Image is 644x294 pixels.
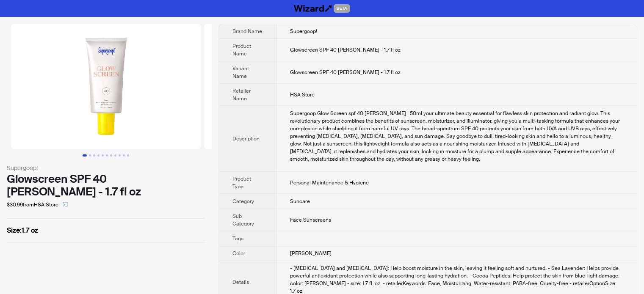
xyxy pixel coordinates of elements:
[232,198,254,205] span: Category
[232,28,262,35] span: Brand Name
[123,154,125,157] button: Go to slide 10
[290,47,401,53] span: Glowscreen SPF 40 [PERSON_NAME] - 1.7 fl oz
[290,91,315,98] span: HSA Store
[7,226,22,235] span: Size :
[334,4,350,13] span: BETA
[290,69,401,76] span: Glowscreen SPF 40 [PERSON_NAME] - 1.7 fl oz
[110,154,112,157] button: Go to slide 7
[232,43,251,57] span: Product Name
[7,163,205,173] div: Supergoop!
[7,225,205,236] label: 1.7 oz
[232,88,251,102] span: Retailer Name
[290,28,317,35] span: Supergoop!
[7,173,205,198] div: Glowscreen SPF 40 [PERSON_NAME] - 1.7 fl oz
[290,198,310,205] span: Suncare
[232,279,249,286] span: Details
[232,213,254,227] span: Sub Category
[232,235,243,242] span: Tags
[11,24,201,149] img: Glowscreen SPF 40 Dawn - 1.7 fl oz Glowscreen SPF 40 Dawn - 1.7 fl oz image 1
[232,65,249,80] span: Variant Name
[290,179,369,186] span: Personal Maintenance & Hygiene
[204,24,394,149] img: Glowscreen SPF 40 Dawn - 1.7 fl oz Glowscreen SPF 40 Dawn - 1.7 fl oz image 2
[7,198,205,212] div: $30.99 from HSA Store
[93,154,95,157] button: Go to slide 3
[232,135,260,142] span: Description
[63,202,68,207] span: select
[290,217,331,223] span: Face Sunscreens
[290,250,332,257] span: [PERSON_NAME]
[106,154,108,157] button: Go to slide 6
[114,154,116,157] button: Go to slide 8
[232,176,251,190] span: Product Type
[290,110,623,163] div: Supergoop Glow Screen spf 40 Dawn | 50ml your ultimate beauty essential for flawless skin protect...
[97,154,100,157] button: Go to slide 4
[127,154,129,157] button: Go to slide 11
[232,250,245,257] span: Color
[102,154,104,157] button: Go to slide 5
[119,154,121,157] button: Go to slide 9
[83,154,87,157] button: Go to slide 1
[89,154,91,157] button: Go to slide 2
